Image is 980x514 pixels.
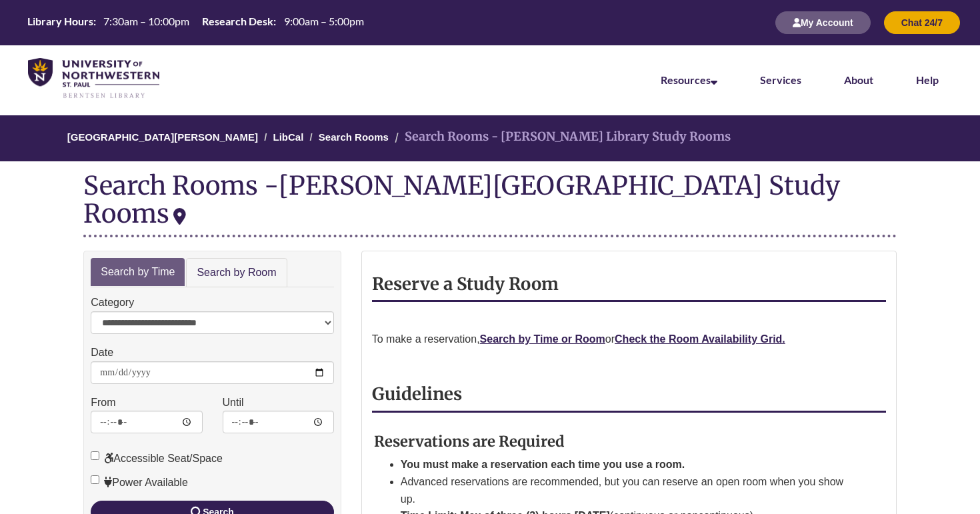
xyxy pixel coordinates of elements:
[223,394,244,411] label: Until
[67,131,258,143] a: [GEOGRAPHIC_DATA][PERSON_NAME]
[372,273,559,295] strong: Reserve a Study Room
[401,473,854,507] li: Advanced reservations are recommended, but you can reserve an open room when you show up.
[91,394,115,411] label: From
[284,15,364,27] span: 9:00am – 5:00pm
[22,14,369,30] table: Hours Today
[319,131,389,143] a: Search Rooms
[372,383,462,405] strong: Guidelines
[372,331,886,348] p: To make a reservation, or
[844,73,873,86] a: About
[22,14,98,29] th: Library Hours:
[884,11,960,34] button: Chat 24/7
[401,459,685,470] strong: You must make a reservation each time you use a room.
[91,344,113,361] label: Date
[91,450,223,467] label: Accessible Seat/Space
[615,333,785,345] a: Check the Room Availability Grid.
[91,294,134,311] label: Category
[480,333,605,345] a: Search by Time or Room
[661,73,717,86] a: Resources
[83,171,897,237] div: Search Rooms -
[83,169,840,229] div: [PERSON_NAME][GEOGRAPHIC_DATA] Study Rooms
[186,258,287,288] a: Search by Room
[775,11,871,34] button: My Account
[91,474,188,491] label: Power Available
[28,58,159,99] img: UNWSP Library Logo
[91,475,99,484] input: Power Available
[103,15,189,27] span: 7:30am – 10:00pm
[775,17,871,28] a: My Account
[91,258,185,287] a: Search by Time
[760,73,801,86] a: Services
[91,451,99,460] input: Accessible Seat/Space
[391,127,731,147] li: Search Rooms - [PERSON_NAME] Library Study Rooms
[83,115,897,161] nav: Breadcrumb
[374,432,565,451] strong: Reservations are Required
[273,131,304,143] a: LibCal
[916,73,939,86] a: Help
[22,14,369,31] a: Hours Today
[197,14,278,29] th: Research Desk:
[884,17,960,28] a: Chat 24/7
